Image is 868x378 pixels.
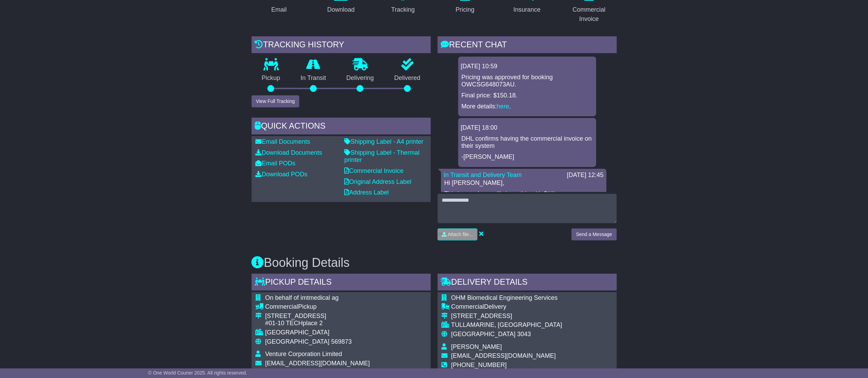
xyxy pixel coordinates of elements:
[513,5,541,14] div: Insurance
[461,124,593,132] div: [DATE] 18:00
[256,138,310,145] a: Email Documents
[252,274,431,292] div: Pickup Details
[252,36,431,55] div: Tracking history
[290,74,336,82] p: In Transit
[462,153,593,161] p: -[PERSON_NAME]
[271,5,287,14] div: Email
[265,312,370,320] div: [STREET_ADDRESS]
[438,36,617,55] div: RECENT CHAT
[517,331,531,338] span: 3043
[451,303,562,311] div: Delivery
[462,103,593,110] p: More details: .
[444,172,522,178] a: In Transit and Delivery Team
[252,74,291,82] p: Pickup
[451,362,507,368] span: [PHONE_NUMBER]
[345,167,404,174] a: Commercial Invoice
[265,351,342,357] span: Venture Corporation Limited
[462,92,593,99] p: Final price: $150.18.
[265,360,370,367] span: [EMAIL_ADDRESS][DOMAIN_NAME]
[265,294,339,301] span: On behalf of imtmedical ag
[451,331,516,338] span: [GEOGRAPHIC_DATA]
[345,178,412,185] a: Original Address Label
[327,5,355,14] div: Download
[384,74,431,82] p: Delivered
[462,74,593,88] p: Pricing was approved for booking OWCSG648073AU.
[451,312,562,320] div: [STREET_ADDRESS]
[461,63,593,70] div: [DATE] 10:59
[252,95,299,107] button: View Full Tracking
[462,135,593,150] p: DHL confirms having the commercial invoice on their system
[566,5,612,24] div: Commercial Invoice
[331,338,352,345] span: 569873
[256,171,308,178] a: Download PODs
[451,352,556,359] span: [EMAIL_ADDRESS][DOMAIN_NAME]
[148,370,247,376] span: © One World Courier 2025. All rights reserved.
[444,190,603,198] p: This is noted, we will share this with DHL
[451,294,558,301] span: OHM Biomedical Engineering Services
[265,338,329,345] span: [GEOGRAPHIC_DATA]
[451,303,484,310] span: Commercial
[345,149,420,164] a: Shipping Label - Thermal printer
[252,118,431,136] div: Quick Actions
[451,321,562,329] div: TULLAMARINE, [GEOGRAPHIC_DATA]
[391,5,415,14] div: Tracking
[444,179,603,187] p: Hi [PERSON_NAME],
[256,149,322,156] a: Download Documents
[265,303,370,311] div: Pickup
[265,320,370,327] div: #01-10 TECHplace 2
[571,228,616,240] button: Send a Message
[451,343,502,350] span: [PERSON_NAME]
[336,74,384,82] p: Delivering
[455,5,474,14] div: Pricing
[497,103,509,110] a: here
[252,256,617,270] h3: Booking Details
[256,160,296,167] a: Email PODs
[438,274,617,292] div: Delivery Details
[265,329,370,336] div: [GEOGRAPHIC_DATA]
[345,138,424,145] a: Shipping Label - A4 printer
[345,189,389,196] a: Address Label
[265,303,298,310] span: Commercial
[567,172,604,179] div: [DATE] 12:45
